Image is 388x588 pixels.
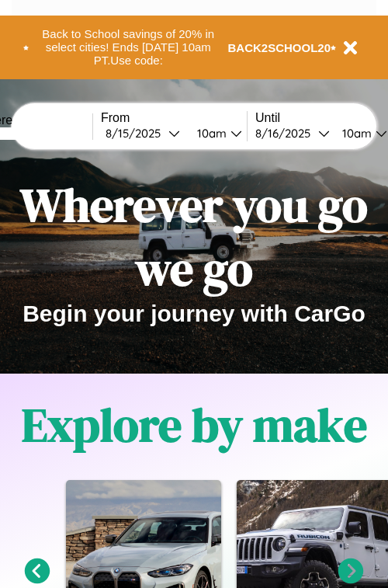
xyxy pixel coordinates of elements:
div: 10am [189,126,230,141]
label: From [101,111,247,125]
h1: Explore by make [22,393,367,457]
button: 8/15/2025 [101,125,185,141]
div: 10am [334,126,376,141]
b: BACK2SCHOOL20 [228,41,331,54]
div: 8 / 15 / 2025 [106,126,168,141]
button: Back to School savings of 20% in select cities! Ends [DATE] 10am PT.Use code: [29,23,228,71]
button: 10am [185,125,247,141]
div: 8 / 16 / 2025 [255,126,318,141]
